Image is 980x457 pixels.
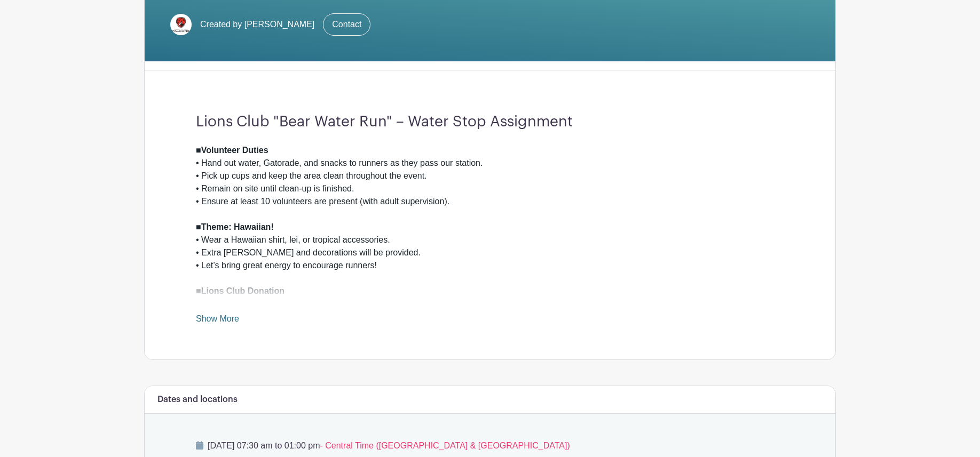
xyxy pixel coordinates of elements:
[196,246,784,259] div: • Extra [PERSON_NAME] and decorations will be provided.
[323,13,370,36] a: Contact
[196,182,784,195] div: • Remain on site until clean-up is finished.
[201,222,274,231] strong: Theme: Hawaiian!
[196,259,784,285] div: • Let’s bring great energy to encourage runners!
[170,14,192,35] img: download.png
[201,286,284,295] strong: Lions Club Donation
[196,234,784,246] div: • Wear a Hawaiian shirt, lei, or tropical accessories.
[196,298,784,310] div: • $500 donation will be given to Frassati [DEMOGRAPHIC_DATA] Academy for staffing the water
[320,441,570,450] span: - Central Time ([GEOGRAPHIC_DATA] & [GEOGRAPHIC_DATA])
[196,221,784,234] div: ■
[196,113,784,131] h3: Lions Club "Bear Water Run" – Water Stop Assignment
[157,395,238,405] h6: Dates and locations
[196,195,784,221] div: • Ensure at least 10 volunteers are present (with adult supervision).
[196,170,784,182] div: • Pick up cups and keep the area clean throughout the event.
[196,439,784,452] p: [DATE] 07:30 am to 01:00 pm
[200,18,314,31] span: Created by [PERSON_NAME]
[196,157,784,170] div: • Hand out water, Gatorade, and snacks to runners as they pass our station.
[196,314,239,327] a: Show More
[196,144,784,157] div: ■
[201,146,268,155] strong: Volunteer Duties
[196,285,784,298] div: ■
